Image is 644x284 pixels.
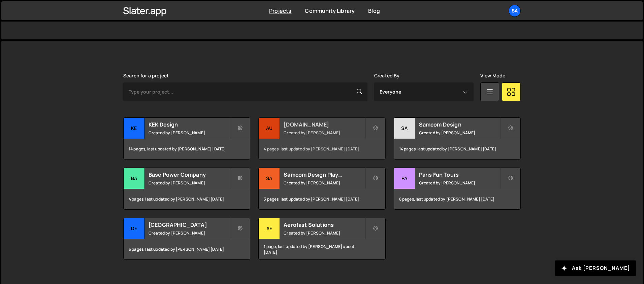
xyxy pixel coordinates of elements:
div: KE [124,118,145,139]
a: Ba Base Power Company Created by [PERSON_NAME] 4 pages, last updated by [PERSON_NAME] [DATE] [123,168,250,210]
a: Pa Paris Fun Tours Created by [PERSON_NAME] 8 pages, last updated by [PERSON_NAME] [DATE] [394,168,521,210]
div: 1 page, last updated by [PERSON_NAME] about [DATE] [259,239,385,259]
small: Created by [PERSON_NAME] [149,180,230,186]
small: Created by [PERSON_NAME] [419,130,500,136]
div: 4 pages, last updated by [PERSON_NAME] [DATE] [259,139,385,159]
a: SA [509,5,521,17]
h2: Paris Fun Tours [419,171,500,178]
div: 8 pages, last updated by [PERSON_NAME] [DATE] [394,189,520,209]
label: Search for a project [123,73,169,78]
div: 14 pages, last updated by [PERSON_NAME] [DATE] [124,139,250,159]
small: Created by [PERSON_NAME] [149,130,230,136]
h2: Aerofast Solutions [284,221,365,228]
a: Sa Samcom Design Created by [PERSON_NAME] 14 pages, last updated by [PERSON_NAME] [DATE] [394,117,521,159]
div: 4 pages, last updated by [PERSON_NAME] [DATE] [124,189,250,209]
div: 3 pages, last updated by [PERSON_NAME] [DATE] [259,189,385,209]
a: Sa Samcom Design Playground Created by [PERSON_NAME] 3 pages, last updated by [PERSON_NAME] [DATE] [258,168,385,210]
small: Created by [PERSON_NAME] [419,180,500,186]
label: View Mode [480,73,505,78]
small: Created by [PERSON_NAME] [149,230,230,236]
a: au [DOMAIN_NAME] Created by [PERSON_NAME] 4 pages, last updated by [PERSON_NAME] [DATE] [258,117,385,159]
h2: Samcom Design Playground [284,171,365,178]
h2: [DOMAIN_NAME] [284,121,365,128]
a: Community Library [305,7,355,14]
h2: KEK Design [149,121,230,128]
small: Created by [PERSON_NAME] [284,180,365,186]
a: Projects [269,7,291,14]
div: 6 pages, last updated by [PERSON_NAME] [DATE] [124,239,250,259]
div: Sa [259,168,280,189]
div: Sa [394,118,415,139]
a: Ae Aerofast Solutions Created by [PERSON_NAME] 1 page, last updated by [PERSON_NAME] about [DATE] [258,218,385,260]
input: Type your project... [123,82,367,101]
div: 14 pages, last updated by [PERSON_NAME] [DATE] [394,139,520,159]
a: Blog [368,7,380,14]
a: KE KEK Design Created by [PERSON_NAME] 14 pages, last updated by [PERSON_NAME] [DATE] [123,117,250,159]
label: Created By [374,73,400,78]
div: De [124,218,145,239]
small: Created by [PERSON_NAME] [284,130,365,136]
small: Created by [PERSON_NAME] [284,230,365,236]
div: Pa [394,168,415,189]
h2: [GEOGRAPHIC_DATA] [149,221,230,228]
button: Ask [PERSON_NAME] [555,260,636,276]
div: Ae [259,218,280,239]
div: au [259,118,280,139]
div: Ba [124,168,145,189]
a: De [GEOGRAPHIC_DATA] Created by [PERSON_NAME] 6 pages, last updated by [PERSON_NAME] [DATE] [123,218,250,260]
h2: Samcom Design [419,121,500,128]
h2: Base Power Company [149,171,230,178]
